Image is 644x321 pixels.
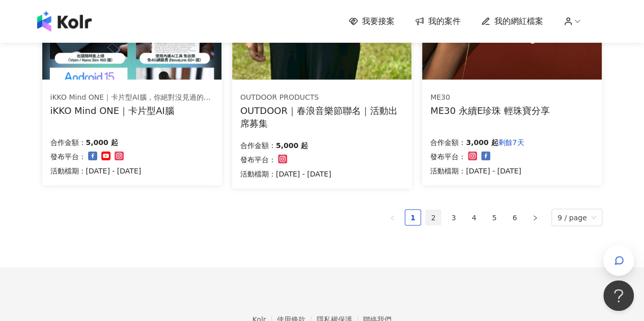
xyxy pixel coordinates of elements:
[86,136,118,149] p: 5,000 起
[384,209,401,225] li: Previous Page
[240,104,404,130] div: OUTDOOR｜春浪音樂節聯名｜活動出席募集
[50,104,213,117] div: iKKO Mind ONE｜卡片型AI腦
[445,209,462,225] li: 3
[446,210,461,225] a: 3
[527,209,543,225] button: right
[527,209,543,225] li: Next Page
[50,151,86,163] p: 發布平台：
[466,209,482,225] li: 4
[430,151,466,163] p: 發布平台：
[240,168,331,180] p: 活動檔期：[DATE] - [DATE]
[507,209,523,225] li: 6
[532,215,538,221] span: right
[430,136,466,149] p: 合作金額：
[425,209,441,225] li: 2
[551,209,602,226] div: Page Size
[240,93,403,103] div: OUTDOOR PRODUCTS
[405,209,421,225] li: 1
[240,154,276,166] p: 發布平台：
[405,210,421,225] a: 1
[349,16,395,27] a: 我要接案
[487,210,502,225] a: 5
[37,11,92,32] img: logo
[507,210,522,225] a: 6
[50,93,213,103] div: iKKO Mind ONE｜卡片型AI腦，你絕對沒見過的超強AI設備
[428,16,461,27] span: 我的案件
[426,210,441,225] a: 2
[50,136,86,149] p: 合作金額：
[494,16,543,27] span: 我的網紅檔案
[557,209,596,225] span: 9 / page
[603,280,634,311] iframe: Help Scout Beacon - Open
[466,136,498,149] p: 3,000 起
[276,139,308,152] p: 5,000 起
[240,139,276,152] p: 合作金額：
[498,136,524,149] p: 剩餘7天
[430,104,550,117] div: ME30 永續E珍珠 輕珠寶分享
[389,215,396,221] span: left
[415,16,461,27] a: 我的案件
[430,165,524,177] p: 活動檔期：[DATE] - [DATE]
[481,16,543,27] a: 我的網紅檔案
[362,16,395,27] span: 我要接案
[430,93,550,103] div: ME30
[384,209,401,225] button: left
[50,165,142,177] p: 活動檔期：[DATE] - [DATE]
[466,210,482,225] a: 4
[486,209,502,225] li: 5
